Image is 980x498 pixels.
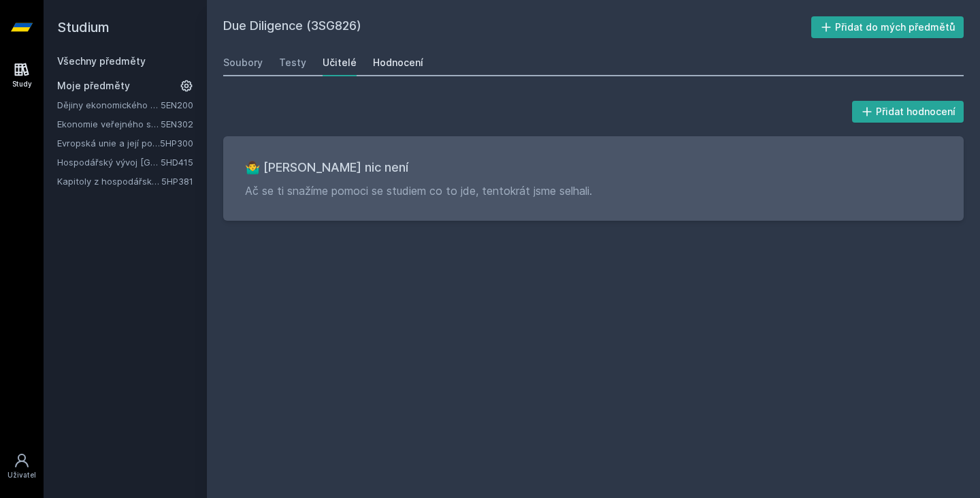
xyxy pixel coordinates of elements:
a: Kapitoly z hospodářské politiky [57,174,161,188]
a: Uživatel [3,446,41,487]
p: Ač se ti snažíme pomoci se studiem co to jde, tentokrát jsme selhali. [245,183,942,199]
div: Uživatel [7,470,36,480]
a: Hospodářský vývoj [GEOGRAPHIC_DATA] po roce 1945 [57,155,161,169]
div: Hodnocení [373,56,423,69]
a: Hodnocení [373,49,423,76]
a: Testy [279,49,306,76]
a: Study [3,55,41,96]
a: 5HP381 [161,176,193,187]
a: 5EN200 [161,99,193,110]
div: Soubory [223,56,263,69]
h2: Due Diligence (3SG826) [223,16,811,38]
a: Dějiny ekonomického myšlení [57,98,161,112]
div: Učitelé [323,56,357,69]
a: 5HD415 [161,157,193,168]
a: Soubory [223,49,263,76]
div: Testy [279,56,306,69]
button: Přidat hodnocení [852,101,964,123]
a: 5HP300 [160,138,193,149]
h3: 🤷‍♂️ [PERSON_NAME] nic není [245,158,942,177]
button: Přidat do mých předmětů [811,16,964,38]
a: Všechny předměty [57,55,146,67]
span: Moje předměty [57,79,130,93]
a: Učitelé [323,49,357,76]
a: Ekonomie veřejného sektoru [57,117,161,131]
div: Study [12,79,32,89]
a: 5EN302 [161,119,193,129]
a: Evropská unie a její politiky [57,136,160,150]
